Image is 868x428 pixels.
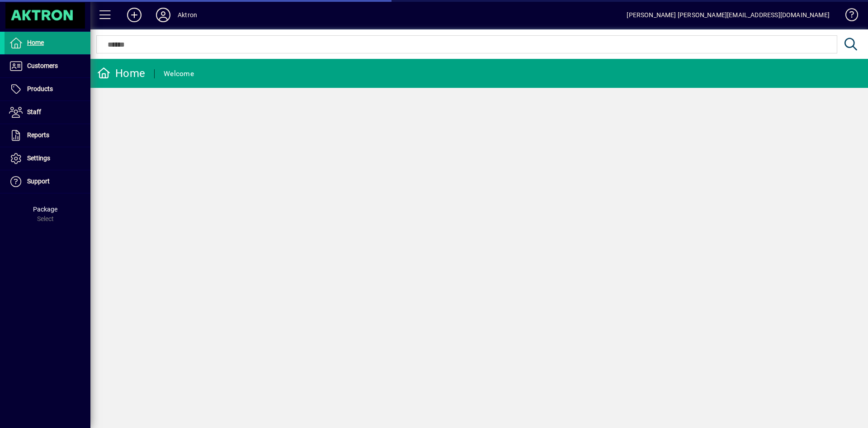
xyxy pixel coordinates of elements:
button: Add [120,7,149,23]
a: Settings [5,147,90,170]
button: Profile [149,7,178,23]
span: Products [27,85,53,92]
a: Staff [5,101,90,124]
a: Support [5,170,90,193]
span: Support [27,178,50,185]
a: Customers [5,55,90,77]
span: Settings [27,154,50,162]
span: Customers [27,62,58,69]
span: Home [27,39,44,46]
span: Staff [27,108,41,115]
span: Package [33,206,57,213]
div: Home [97,66,145,81]
span: Reports [27,131,49,139]
div: Welcome [164,67,194,81]
a: Products [5,78,90,101]
a: Reports [5,124,90,147]
div: Aktron [178,8,197,22]
a: Knowledge Base [839,2,857,31]
div: [PERSON_NAME] [PERSON_NAME][EMAIL_ADDRESS][DOMAIN_NAME] [627,8,830,22]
